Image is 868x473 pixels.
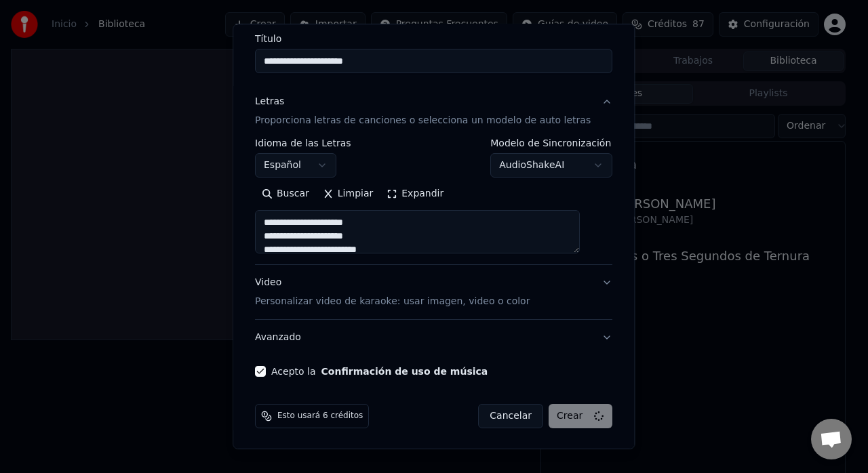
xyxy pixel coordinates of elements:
[255,114,591,127] p: Proporciona letras de canciones o selecciona un modelo de auto letras
[255,84,612,138] button: LetrasProporciona letras de canciones o selecciona un modelo de auto letras
[316,183,380,205] button: Limpiar
[255,320,612,355] button: Avanzado
[255,265,612,319] button: VideoPersonalizar video de karaoke: usar imagen, video o color
[479,404,544,428] button: Cancelar
[271,367,488,376] label: Acepto la
[491,138,613,148] label: Modelo de Sincronización
[380,183,451,205] button: Expandir
[255,95,284,108] div: Letras
[255,34,612,43] label: Título
[255,138,351,148] label: Idioma de las Letras
[255,276,530,308] div: Video
[255,138,612,264] div: LetrasProporciona letras de canciones o selecciona un modelo de auto letras
[321,367,488,376] button: Acepto la
[255,183,316,205] button: Buscar
[255,295,530,308] p: Personalizar video de karaoke: usar imagen, video o color
[277,411,363,421] span: Esto usará 6 créditos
